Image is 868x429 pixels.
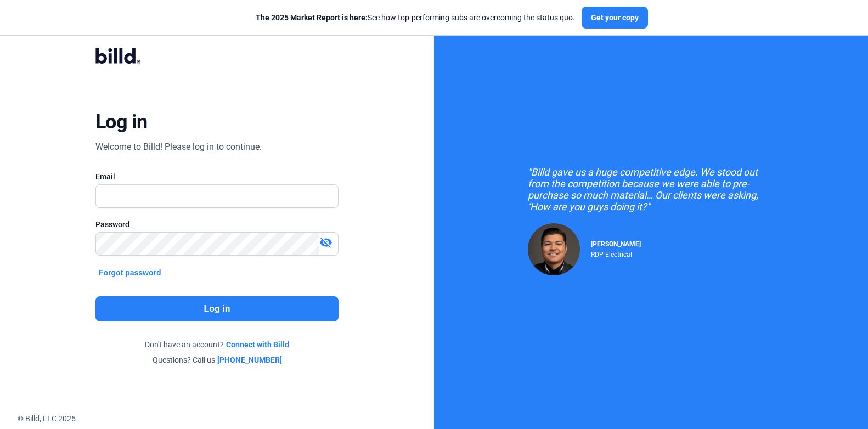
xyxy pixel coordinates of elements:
[528,166,775,212] div: "Billd gave us a huge competitive edge. We stood out from the competition because we were able to...
[95,140,262,154] div: Welcome to Billd! Please log in to continue.
[528,223,580,275] img: Raul Pacheco
[95,296,339,321] button: Log in
[591,248,641,258] div: RDP Electrical
[256,13,368,22] span: The 2025 Market Report is here:
[582,7,648,29] button: Get your copy
[226,339,289,350] a: Connect with Billd
[95,171,339,182] div: Email
[217,354,282,365] a: [PHONE_NUMBER]
[95,219,339,230] div: Password
[95,110,148,134] div: Log in
[95,267,165,279] button: Forgot password
[95,354,339,365] div: Questions? Call us
[95,339,339,350] div: Don't have an account?
[591,240,641,248] span: [PERSON_NAME]
[256,12,575,23] div: See how top-performing subs are overcoming the status quo.
[319,236,332,249] mat-icon: visibility_off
